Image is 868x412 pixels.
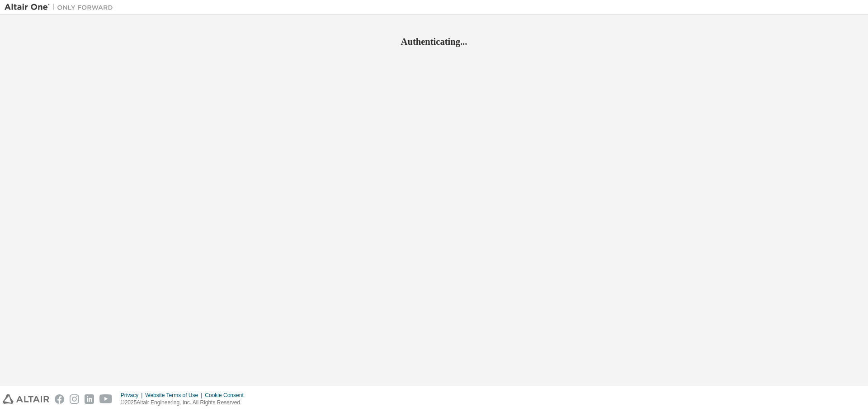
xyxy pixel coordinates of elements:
div: Privacy [121,392,145,399]
img: youtube.svg [99,394,113,404]
img: facebook.svg [55,394,64,404]
div: Cookie Consent [205,392,249,399]
h2: Authenticating... [5,36,863,47]
img: linkedin.svg [85,394,94,404]
img: Altair One [5,3,118,12]
div: Website Terms of Use [145,392,205,399]
img: altair_logo.svg [3,394,49,404]
p: © 2025 Altair Engineering, Inc. All Rights Reserved. [121,399,249,407]
img: instagram.svg [70,394,79,404]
